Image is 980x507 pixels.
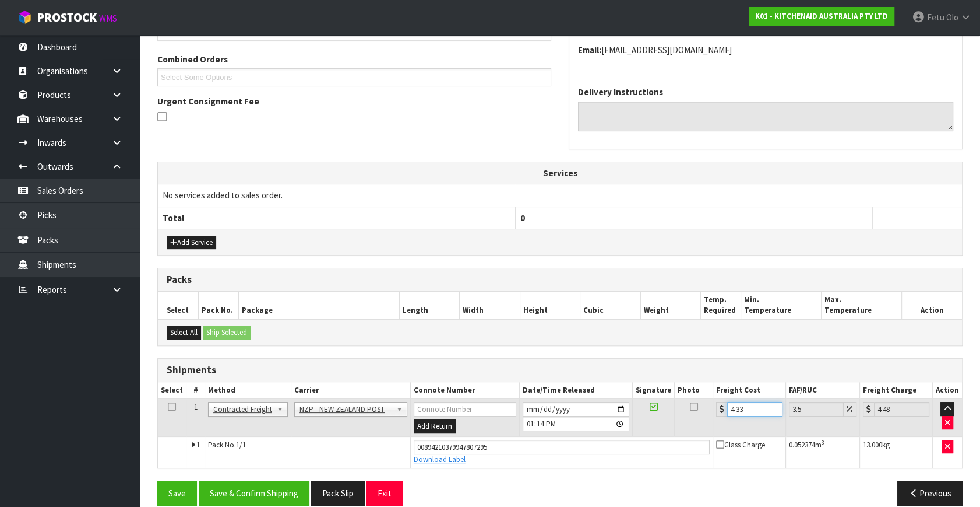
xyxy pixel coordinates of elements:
td: m [785,436,859,468]
button: Exit [366,481,403,506]
address: [EMAIL_ADDRESS][DOMAIN_NAME] [578,44,953,56]
button: Previous [897,481,963,506]
button: Save & Confirm Shipping [199,481,309,506]
th: Method [205,382,291,399]
th: Length [399,292,460,319]
sup: 3 [822,439,824,446]
th: Action [932,382,962,399]
td: kg [859,436,932,468]
button: Select All [167,326,201,340]
th: Cubic [580,292,641,319]
th: Pack No. [198,292,238,319]
label: Combined Orders [157,53,228,65]
th: Freight Charge [859,382,932,399]
h3: Shipments [167,365,953,376]
th: Weight [640,292,701,319]
span: Fetu [927,12,944,23]
span: 13.000 [863,440,882,450]
span: 1 [196,440,200,450]
span: Olo [946,12,958,23]
input: Connote Number [414,402,516,417]
th: Height [520,292,580,319]
th: Min. Temperature [741,292,822,319]
h3: Packs [167,274,953,285]
button: Ship Selected [203,326,251,340]
th: Connote Number [410,382,519,399]
th: Select [158,382,186,399]
th: Package [238,292,399,319]
input: Connote Number [414,440,710,454]
input: Freight Cost [727,402,782,417]
span: NZP - NEW ZEALAND POST [299,403,392,417]
th: Max. Temperature [822,292,902,319]
th: Photo [675,382,713,399]
th: Select [158,292,198,319]
td: No services added to sales order. [158,184,962,207]
th: Carrier [291,382,411,399]
strong: K01 - KITCHENAID AUSTRALIA PTY LTD [755,11,888,21]
button: Pack Slip [311,481,365,506]
span: ProStock [37,10,97,25]
label: Delivery Instructions [578,86,663,98]
img: cube-alt.png [17,10,32,25]
span: Glass Charge [716,440,765,450]
span: 0 [520,212,525,223]
input: Freight Adjustment [789,402,844,417]
th: Total [158,207,515,229]
strong: email [578,44,601,55]
span: Contracted Freight [213,403,272,417]
span: 0.052374 [789,440,815,450]
th: Temp. Required [701,292,741,319]
span: 1 [194,402,198,412]
a: K01 - KITCHENAID AUSTRALIA PTY LTD [749,7,894,26]
button: Add Service [167,236,216,250]
th: Freight Cost [713,382,785,399]
input: Freight Charge [874,402,929,417]
th: Date/Time Released [519,382,632,399]
button: Save [157,481,197,506]
label: Urgent Consignment Fee [157,95,259,107]
th: FAF/RUC [785,382,859,399]
th: # [186,382,205,399]
span: 1/1 [236,440,246,450]
button: Add Return [414,419,456,433]
th: Signature [633,382,675,399]
th: Services [158,162,962,184]
th: Action [902,292,963,319]
th: Width [460,292,520,319]
td: Pack No. [205,436,411,468]
small: WMS [99,13,117,24]
a: Download Label [414,454,466,464]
